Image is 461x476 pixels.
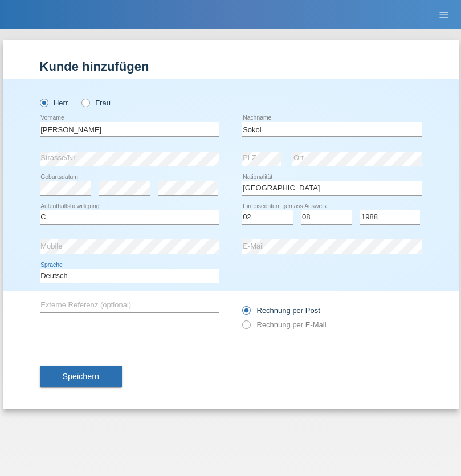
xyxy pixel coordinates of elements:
input: Herr [40,99,47,106]
input: Rechnung per Post [242,306,250,320]
i: menu [438,9,450,21]
a: menu [433,11,455,18]
input: Frau [81,99,89,106]
h1: Kunde hinzufügen [40,59,422,74]
label: Rechnung per Post [242,306,320,315]
span: Speichern [63,372,99,381]
label: Rechnung per E-Mail [242,320,327,329]
label: Herr [40,99,68,107]
button: Speichern [40,366,122,388]
input: Rechnung per E-Mail [242,320,250,335]
label: Frau [81,99,111,107]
